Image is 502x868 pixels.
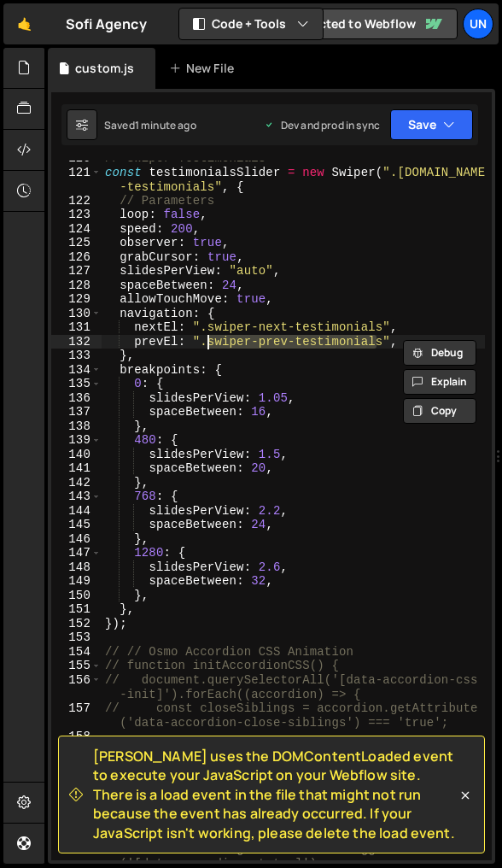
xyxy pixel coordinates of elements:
button: Code + Tools [179,9,323,39]
div: 145 [51,518,102,532]
div: 155 [51,659,102,673]
div: 1 minute ago [135,118,196,132]
div: 150 [51,589,102,603]
div: custom.js [75,60,134,77]
button: Explain [403,369,476,395]
div: 134 [51,363,102,378]
div: 122 [51,194,102,208]
div: 154 [51,645,102,660]
div: 136 [51,391,102,406]
div: 160 [51,771,102,800]
button: Copy [403,398,476,424]
div: 141 [51,461,102,476]
div: 158 [51,730,102,744]
div: Sofi Agency [66,14,147,34]
div: 130 [51,307,102,321]
div: Dev and prod in sync [264,118,380,132]
div: 153 [51,630,102,645]
div: 156 [51,673,102,701]
div: 123 [51,208,102,222]
div: 138 [51,419,102,434]
div: 127 [51,264,102,279]
div: 143 [51,490,102,504]
a: Un [463,9,493,39]
div: 133 [51,349,102,363]
div: 121 [51,166,102,194]
div: 147 [51,546,102,560]
div: 124 [51,222,102,237]
div: New File [169,60,241,77]
div: 159 [51,743,102,771]
div: 146 [51,532,102,547]
div: 161 [51,800,102,828]
div: 129 [51,292,102,307]
div: 151 [51,602,102,617]
div: 144 [51,504,102,519]
div: 126 [51,250,102,265]
div: 162 [51,828,102,842]
div: 135 [51,377,102,391]
div: 131 [51,320,102,335]
div: 142 [51,476,102,490]
div: Saved [104,118,196,132]
a: Connected to Webflow [266,9,458,39]
div: 128 [51,279,102,293]
div: 152 [51,617,102,631]
div: 125 [51,236,102,250]
span: [PERSON_NAME] uses the DOMContentLoaded event to execute your JavaScript on your Webflow site. Th... [93,747,457,842]
div: 149 [51,574,102,589]
button: Save [390,109,473,140]
a: 🤙 [3,3,45,44]
div: 132 [51,335,102,349]
div: 139 [51,433,102,448]
button: Debug [403,340,476,366]
div: 140 [51,448,102,462]
div: 148 [51,560,102,575]
div: 137 [51,405,102,419]
div: 157 [51,701,102,730]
